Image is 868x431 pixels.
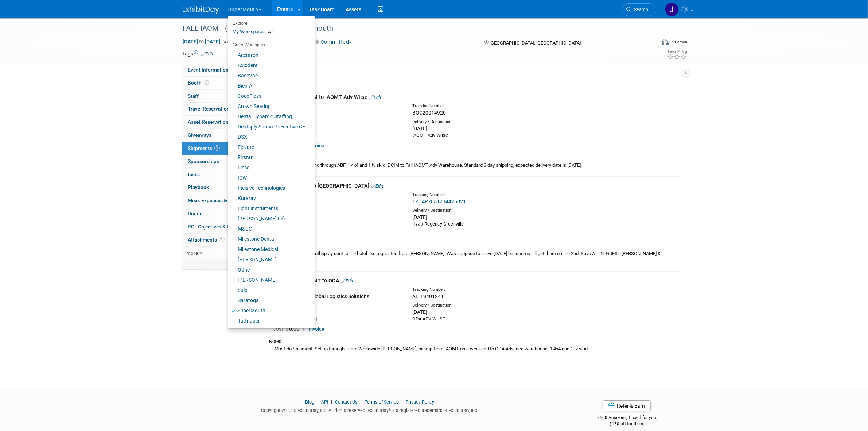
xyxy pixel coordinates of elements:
[228,111,309,122] a: Dental Dynamic Staffing
[182,77,258,89] a: Booth
[273,221,401,227] div: DCIM
[232,26,309,38] a: My Workspaces27
[273,198,401,205] div: UPS
[273,303,401,308] div: Pick-up / Drop-Off:
[412,119,541,125] div: Delivery / Destination:
[304,326,327,332] a: Invoice
[214,145,220,151] span: 3
[182,142,258,155] a: Shipments3
[412,293,444,299] span: ATLTS401241
[273,103,401,109] div: Courier:
[187,172,200,177] span: Tasks
[612,38,688,49] div: Event Format
[228,203,309,213] a: Light Instruments
[182,168,258,181] a: Tasks
[370,95,382,100] a: Edit
[412,103,576,109] div: Tracking Number:
[182,103,258,115] a: Travel Reservations
[222,40,237,45] span: (4 days)
[412,199,466,204] a: 1ZH4R7851234425021
[228,162,309,173] a: Fisso
[667,50,687,54] div: Event Rating
[219,237,225,242] span: 4
[182,116,258,128] a: Asset Reservations9
[228,234,309,244] a: Milestone Dental
[400,399,405,405] span: |
[188,145,220,151] span: Shipments
[188,237,225,243] span: Attachments
[228,142,309,152] a: Elevate
[412,308,541,316] div: [DATE]
[182,64,258,76] a: Event Information
[228,183,309,193] a: Incisive Technologies
[273,293,401,300] div: Team Worldwide Global Logistics Solutions
[269,182,680,190] div: 1 Box from DCIM to [GEOGRAPHIC_DATA]
[412,125,541,132] div: [DATE]
[182,234,258,246] a: Attachments4
[228,224,309,234] a: M&CC
[412,303,541,308] div: Delivery / Destination:
[183,50,214,57] td: Tags
[228,265,309,275] a: Odne
[269,338,680,345] div: Notes:
[273,316,401,322] div: [GEOGRAPHIC_DATA]
[406,399,434,405] a: Privacy Policy
[273,132,401,139] div: DCIM
[182,181,258,194] a: Playbook
[269,345,680,353] div: Must-do Shipment. Set up through Team Worldwide [PERSON_NAME], pickup from IAOMT on a weekend to ...
[188,184,209,190] span: Playbook
[412,287,576,293] div: Tracking Number:
[273,109,401,116] div: ABF Freight
[202,51,214,57] a: Edit
[198,39,205,45] span: to
[335,399,358,405] a: Contact Us
[188,132,212,138] span: Giveaways
[490,40,581,46] span: [GEOGRAPHIC_DATA], [GEOGRAPHIC_DATA]
[182,155,258,168] a: Sponsorships
[183,405,557,414] div: Copyright © 2025 ExhibitDay, Inc. All rights reserved. ExhibitDay is a registered trademark of Ex...
[359,399,363,405] span: |
[412,132,541,139] div: IAOMT Adv Whse
[665,3,679,16] img: Justin Newborn
[228,193,309,203] a: Kuraray
[188,106,233,112] span: Travel Reservations
[269,155,680,161] div: Notes:
[273,326,303,332] span: 0.00
[228,50,309,60] a: Accutron
[315,399,320,405] span: |
[182,247,258,259] a: more
[228,40,309,50] li: Go to Workspace:
[273,125,401,132] div: [DATE]
[412,221,541,227] div: Hyatt Regency Greenville
[228,152,309,162] a: Firstar
[622,3,655,16] a: Search
[182,194,258,207] a: Misc. Expenses & Credits
[228,132,309,142] a: DSX
[311,38,355,46] button: Committed
[670,39,687,45] div: In-Person
[188,67,229,73] span: Event Information
[273,208,401,213] div: Pick-up / Drop-Off:
[273,287,401,293] div: Courier:
[412,213,541,221] div: [DATE]
[183,6,219,14] img: ExhibitDay
[188,119,239,125] span: Asset Reservations
[187,250,198,256] span: more
[228,305,309,316] a: SuperMouth
[228,275,309,285] a: [PERSON_NAME]
[365,399,399,405] a: Terms of Service
[228,285,309,295] a: quip
[266,29,274,35] span: 27
[329,399,334,405] span: |
[269,93,680,101] div: 1 Skid, 1 4x4 - DCIM to IAOMT Adv Whse
[568,410,686,427] div: $500 Amazon gift card for you,
[228,316,309,326] a: Tuttnauer
[371,183,384,189] a: Edit
[228,70,309,81] a: BaseVac
[273,119,401,125] div: Pick-up / Drop-Off:
[204,80,211,85] span: Booth not reserved yet
[228,60,309,70] a: Axiodent
[412,208,541,213] div: Delivery / Destination:
[269,243,680,250] div: Notes:
[273,192,401,198] div: Courier:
